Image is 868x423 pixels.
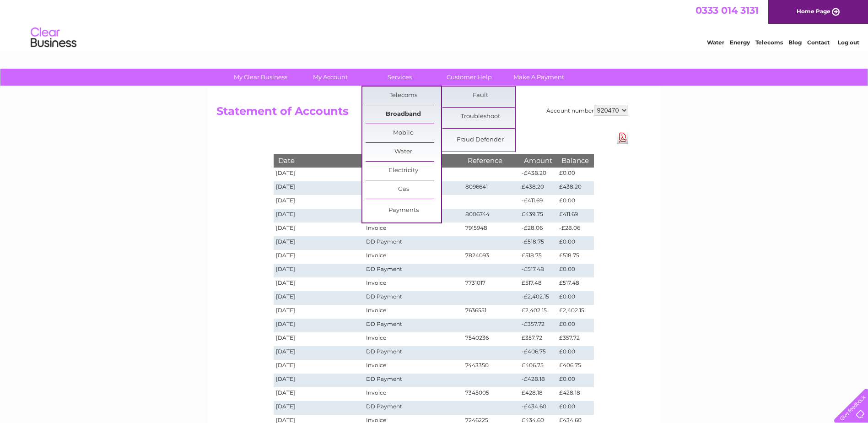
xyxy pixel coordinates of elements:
[519,209,557,222] td: £439.75
[274,264,364,277] td: [DATE]
[838,39,859,46] a: Log out
[366,162,441,180] a: Electricity
[501,69,577,86] a: Make A Payment
[292,69,368,86] a: My Account
[364,360,463,374] td: Invoice
[557,346,593,360] td: £0.00
[519,401,557,415] td: -£434.60
[617,131,628,144] a: Download Pdf
[364,236,463,250] td: DD Payment
[519,319,557,332] td: -£357.72
[463,250,520,264] td: 7824093
[274,181,364,195] td: [DATE]
[274,360,364,374] td: [DATE]
[364,277,463,291] td: Invoice
[557,360,593,374] td: £406.75
[557,264,593,277] td: £0.00
[519,168,557,181] td: -£438.20
[274,222,364,236] td: [DATE]
[557,195,593,209] td: £0.00
[557,222,593,236] td: -£28.06
[463,222,520,236] td: 7915948
[364,346,463,360] td: DD Payment
[557,374,593,387] td: £0.00
[362,69,437,86] a: Services
[519,360,557,374] td: £406.75
[274,305,364,319] td: [DATE]
[557,168,593,181] td: £0.00
[274,319,364,332] td: [DATE]
[519,277,557,291] td: £517.48
[30,24,77,52] img: logo.png
[463,360,520,374] td: 7443350
[557,305,593,319] td: £2,402.15
[274,277,364,291] td: [DATE]
[557,277,593,291] td: £517.48
[216,105,628,122] h2: Statement of Accounts
[519,154,557,167] th: Amount
[366,180,441,199] a: Gas
[223,69,298,86] a: My Clear Business
[442,87,518,105] a: Fault
[695,5,759,16] a: 0333 014 3131
[274,291,364,305] td: [DATE]
[364,264,463,277] td: DD Payment
[557,291,593,305] td: £0.00
[557,181,593,195] td: £438.20
[366,143,441,161] a: Water
[519,387,557,401] td: £428.18
[366,124,441,142] a: Mobile
[463,154,520,167] th: Reference
[364,401,463,415] td: DD Payment
[730,39,750,46] a: Energy
[366,87,441,105] a: Telecoms
[707,39,724,46] a: Water
[519,181,557,195] td: £438.20
[519,374,557,387] td: -£428.18
[274,236,364,250] td: [DATE]
[274,387,364,401] td: [DATE]
[274,168,364,181] td: [DATE]
[557,250,593,264] td: £518.75
[364,305,463,319] td: Invoice
[274,209,364,222] td: [DATE]
[364,291,463,305] td: DD Payment
[519,305,557,319] td: £2,402.15
[519,332,557,346] td: £357.72
[364,332,463,346] td: Invoice
[364,319,463,332] td: DD Payment
[557,154,593,167] th: Balance
[364,222,463,236] td: Invoice
[364,374,463,387] td: DD Payment
[463,387,520,401] td: 7345005
[519,195,557,209] td: -£411.69
[218,5,651,44] div: Clear Business is a trading name of Verastar Limited (registered in [GEOGRAPHIC_DATA] No. 3667643...
[431,69,507,86] a: Customer Help
[364,387,463,401] td: Invoice
[788,39,802,46] a: Blog
[442,108,518,126] a: Troubleshoot
[463,209,520,222] td: 8006744
[274,195,364,209] td: [DATE]
[366,105,441,124] a: Broadband
[366,201,441,220] a: Payments
[274,401,364,415] td: [DATE]
[519,250,557,264] td: £518.75
[519,291,557,305] td: -£2,402.15
[519,264,557,277] td: -£517.48
[442,131,518,149] a: Fraud Defender
[463,181,520,195] td: 8096641
[557,401,593,415] td: £0.00
[557,387,593,401] td: £428.18
[463,332,520,346] td: 7540236
[557,209,593,222] td: £411.69
[463,277,520,291] td: 7731017
[519,346,557,360] td: -£406.75
[274,154,364,167] th: Date
[463,305,520,319] td: 7636551
[807,39,830,46] a: Contact
[274,374,364,387] td: [DATE]
[546,105,628,116] div: Account number
[557,236,593,250] td: £0.00
[519,236,557,250] td: -£518.75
